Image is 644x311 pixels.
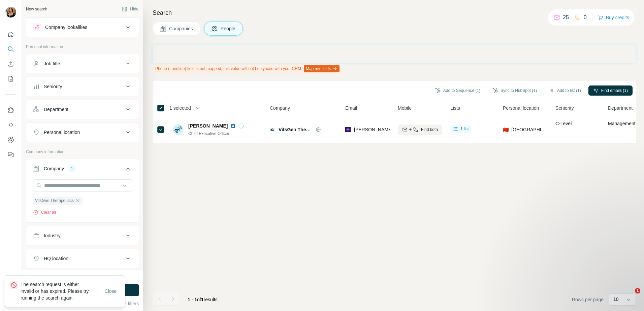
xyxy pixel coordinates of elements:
[601,88,628,94] span: Find emails (1)
[153,8,636,18] h4: Search
[26,149,139,155] p: Company information
[460,126,469,132] span: 1 list
[44,232,61,239] div: Industry
[188,297,218,302] span: results
[44,60,60,67] div: Job title
[188,297,197,302] span: 1 - 1
[188,123,228,129] span: [PERSON_NAME]
[503,126,509,133] span: 🇨🇳
[421,127,438,133] span: Find both
[221,25,236,32] span: People
[153,63,341,74] div: Phone (Landline) field is not mapped, this value will not be synced with your CRM
[26,44,139,50] p: Personal information
[5,7,16,18] img: Avatar
[26,78,139,95] button: Seniority
[44,83,62,90] div: Seniority
[511,126,547,133] span: [GEOGRAPHIC_DATA]
[555,105,574,111] span: Seniority
[26,161,139,179] button: Company1
[345,105,357,111] span: Email
[613,296,619,303] p: 10
[588,85,633,96] button: Find emails (1)
[201,297,204,302] span: 1
[26,19,139,35] button: Company lookalikes
[45,24,87,31] div: Company lookalikes
[153,45,636,63] iframe: Banner
[270,127,275,132] img: Logo of VitsGen Therapeutics
[21,281,96,301] p: The search request is either invalid or has expired. Please try running the search again.
[26,56,139,72] button: Job title
[555,121,572,126] span: C-Level
[26,250,139,267] button: HQ location
[572,296,604,303] span: Rows per page
[197,297,201,302] span: of
[26,228,139,244] button: Industry
[26,101,139,117] button: Department
[5,28,16,40] button: Quick start
[35,198,74,204] span: VitsGen Therapeutics
[398,105,412,111] span: Mobile
[105,288,117,295] span: Close
[26,124,139,140] button: Personal location
[354,127,473,132] span: [PERSON_NAME][EMAIL_ADDRESS][DOMAIN_NAME]
[5,104,16,116] button: Use Surfe on LinkedIn
[33,209,56,215] button: Clear all
[621,288,637,304] iframe: Intercom live chat
[5,43,16,55] button: Search
[68,166,76,172] div: 1
[117,4,143,14] button: Hide
[345,126,351,133] img: provider leadmagic logo
[608,121,636,126] span: Management
[5,148,16,161] button: Feedback
[5,119,16,131] button: Use Surfe API
[44,129,80,136] div: Personal location
[188,131,229,136] span: Chief Executive Officer
[5,73,16,85] button: My lists
[44,106,68,113] div: Department
[56,274,110,280] div: 2000 search results remaining
[584,13,587,22] p: 0
[450,105,460,111] span: Lists
[563,13,569,22] p: 25
[5,134,16,146] button: Dashboard
[398,125,442,135] button: Find both
[598,13,629,22] button: Buy credits
[635,288,640,293] span: 1
[44,165,64,172] div: Company
[44,255,68,262] div: HQ location
[304,65,340,72] button: Map my fields
[503,105,539,111] span: Personal location
[230,123,236,129] img: LinkedIn logo
[173,124,184,135] img: Avatar
[608,105,633,111] span: Department
[169,25,194,32] span: Companies
[26,6,47,12] div: New search
[430,85,485,96] button: Add to Sequence (1)
[279,126,312,133] span: VitsGen Therapeutics
[544,85,586,96] button: Add to list (1)
[100,285,122,297] button: Close
[5,58,16,70] button: Enrich CSV
[169,105,191,111] span: 1 selected
[488,85,542,96] button: Sync to HubSpot (1)
[270,105,290,111] span: Company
